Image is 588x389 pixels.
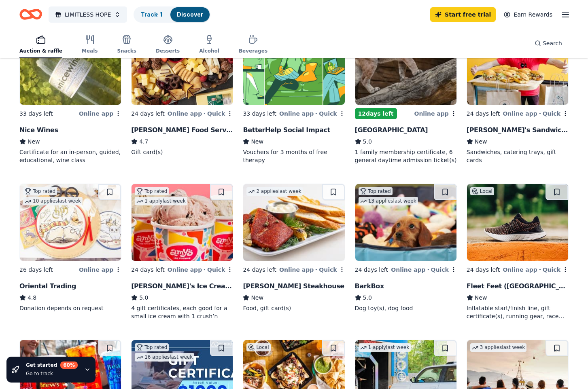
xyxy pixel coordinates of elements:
[131,304,233,320] div: 4 gift certificates, each good for a small ice cream with 1 crush’n
[246,343,270,351] div: Local
[467,27,569,164] a: Image for Ike's Sandwiches1 applylast week24 days leftOnline app•Quick[PERSON_NAME]'s SandwichesN...
[243,265,276,275] div: 24 days left
[19,184,121,312] a: Image for Oriental TradingTop rated10 applieslast week26 days leftOnline appOriental Trading4.8Do...
[131,109,164,118] div: 24 days left
[243,109,276,118] div: 33 days left
[135,353,194,362] div: 16 applies last week
[19,281,76,291] div: Oriental Trading
[243,27,345,164] a: Image for BetterHelp Social Impact30 applieslast week33 days leftOnline app•QuickBetterHelp Socia...
[26,362,78,369] div: Get started
[470,343,526,352] div: 3 applies last week
[243,184,345,312] a: Image for Perry's Steakhouse2 applieslast week24 days leftOnline app•Quick[PERSON_NAME] Steakhous...
[131,281,233,291] div: [PERSON_NAME]'s Ice Creams
[355,304,457,312] div: Dog toy(s), dog food
[355,184,457,312] a: Image for BarkBoxTop rated13 applieslast week24 days leftOnline app•QuickBarkBox5.0Dog toy(s), do...
[20,28,121,105] img: Image for Nice Wines
[539,266,541,273] span: •
[168,108,234,118] div: Online app Quick
[134,6,210,23] button: Track· 1Discover
[117,48,136,54] div: Snacks
[141,11,162,18] a: Track· 1
[60,362,78,369] div: 60 %
[467,125,569,135] div: [PERSON_NAME]'s Sandwiches
[28,137,40,146] span: New
[470,187,494,195] div: Local
[243,304,345,312] div: Food, gift card(s)
[243,184,344,261] img: Image for Perry's Steakhouse
[19,304,121,312] div: Donation depends on request
[355,28,456,105] img: Image for Houston Zoo
[503,264,569,275] div: Online app Quick
[156,32,180,58] button: Desserts
[279,264,345,275] div: Online app Quick
[467,281,569,291] div: Fleet Feet ([GEOGRAPHIC_DATA])
[199,32,219,58] button: Alcohol
[168,264,234,275] div: Online app Quick
[135,187,169,195] div: Top rated
[23,187,57,195] div: Top rated
[246,187,303,196] div: 2 applies last week
[239,32,267,58] button: Beverages
[135,197,187,205] div: 1 apply last week
[199,48,219,54] div: Alcohol
[251,293,263,302] span: New
[363,137,372,146] span: 5.0
[315,266,318,273] span: •
[79,264,121,275] div: Online app
[49,6,127,23] button: LIMITLESS HOPE
[117,32,136,58] button: Snacks
[243,148,345,164] div: Vouchers for 3 months of free therapy
[131,265,164,275] div: 24 days left
[243,28,344,105] img: Image for BetterHelp Social Impact
[132,184,233,261] img: Image for Amy's Ice Creams
[131,27,233,156] a: Image for Gordon Food Service Store4 applieslast week24 days leftOnline app•Quick[PERSON_NAME] Fo...
[467,28,568,105] img: Image for Ike's Sandwiches
[355,184,456,261] img: Image for BarkBox
[82,32,98,58] button: Meals
[23,197,83,205] div: 10 applies last week
[467,148,569,164] div: Sandwiches, catering trays, gift cards
[204,110,206,117] span: •
[156,48,180,54] div: Desserts
[363,293,372,302] span: 5.0
[243,125,330,135] div: BetterHelp Social Impact
[355,265,388,275] div: 24 days left
[19,32,62,58] button: Auction & raffle
[19,148,121,164] div: Certificate for an in-person, guided, educational, wine class
[355,148,457,164] div: 1 family membership certificate, 6 general daytime admission ticket(s)
[528,35,569,51] button: Search
[26,370,78,377] div: Go to track
[359,343,411,352] div: 1 apply last week
[79,108,121,118] div: Online app
[131,148,233,156] div: Gift card(s)
[19,109,53,118] div: 33 days left
[131,125,233,135] div: [PERSON_NAME] Food Service Store
[279,108,345,118] div: Online app Quick
[359,197,418,205] div: 13 applies last week
[19,125,58,135] div: Nice Wines
[239,48,267,54] div: Beverages
[132,28,233,105] img: Image for Gordon Food Service Store
[19,5,42,24] a: Home
[475,137,487,146] span: New
[467,304,569,320] div: Inflatable start/finish line, gift certificate(s), running gear, race bibs, coupons
[135,343,169,351] div: Top rated
[355,27,457,164] a: Image for Houston ZooLocal12days leftOnline app[GEOGRAPHIC_DATA]5.01 family membership certificat...
[467,265,500,275] div: 24 days left
[414,108,457,118] div: Online app
[430,7,496,22] a: Start free trial
[19,27,121,164] a: Image for Nice WinesLocal33 days leftOnline appNice WinesNewCertificate for an in-person, guided,...
[503,108,569,118] div: Online app Quick
[355,281,384,291] div: BarkBox
[204,266,206,273] span: •
[355,108,397,119] div: 12 days left
[139,293,148,302] span: 5.0
[543,38,562,48] span: Search
[177,11,203,18] a: Discover
[391,264,457,275] div: Online app Quick
[19,265,53,275] div: 26 days left
[499,7,557,22] a: Earn Rewards
[139,137,148,146] span: 4.7
[359,187,393,195] div: Top rated
[539,110,541,117] span: •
